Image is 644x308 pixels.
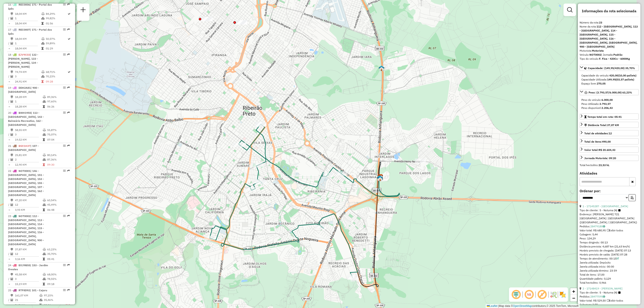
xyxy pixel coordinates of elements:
strong: 6.000,00 [602,98,613,101]
i: Distância Total [11,273,13,276]
button: Ordem crescente [629,194,636,201]
a: Jornada Motorista: 09:20 [580,155,639,161]
a: Tempo total em rota: 05:41 [580,114,639,120]
i: Rota otimizada [68,71,70,73]
span: | 171 - Portal dos Ipês [8,28,52,35]
img: UDC Light Ribeirao Preto [379,65,384,71]
span: Capacidade: (149,95/420,00) 35,70% [588,66,635,70]
td: 35,70% [47,252,70,256]
td: 3,16 KM [15,257,42,261]
span: BSX1H37 [19,144,30,148]
td: 1 [15,99,42,104]
td: 47,20 KM [15,198,42,203]
td: / [8,252,10,256]
td: 25,81 KM [15,153,42,157]
span: 22 - [8,169,44,197]
span: REC0006 [19,3,30,6]
strong: 112 - [GEOGRAPHIC_DATA], 113 - [GEOGRAPHIC_DATA], 114 - [GEOGRAPHIC_DATA], 115 - [GEOGRAPHIC_DATA... [580,25,638,48]
td: 75,07% [47,132,70,137]
strong: (10,00 pallets) [618,74,636,77]
td: = [8,46,10,51]
i: % de utilização da cubagem [43,278,46,280]
div: Distância Total: [584,123,619,127]
a: Leaflet [487,304,498,308]
td: 3,93 KM [15,208,42,212]
td: 01:56 [46,21,67,26]
a: 28479180 [590,225,605,228]
td: 07:04 [47,137,70,142]
td: 24,91 KM [15,79,41,84]
div: Atividade não roteirizada - VITO SUPERMERCADOS L [415,158,426,163]
i: Distância Total [11,248,13,251]
img: RotaFad [377,175,383,181]
span: 17 - [8,28,52,35]
i: Total de Atividades [11,100,13,103]
span: Peso: 134,29 [580,237,596,240]
td: 50,57% [46,37,67,41]
div: Jornada Motorista: 09:20 [584,156,616,160]
strong: 490,00 [602,140,611,143]
div: Horário previsto de saída: [DATE] 07:28 [580,253,639,257]
i: % de utilização da cubagem [41,75,45,78]
div: Quantidade pallets: 0,129 [580,277,639,281]
em: Opções [63,28,66,31]
td: / [8,132,10,137]
span: 5 - Noturna (N) [600,208,621,212]
i: % de utilização da cubagem [43,203,46,206]
td: / [8,298,10,302]
td: 09:18 [47,282,70,286]
span: DDH2A81 [19,86,31,89]
div: Peso disponível: [581,106,637,110]
td: / [8,203,10,207]
td: / [8,99,10,104]
span: Peso: (3.793,57/6.000,00) 63,23% [589,91,632,94]
td: 80,14% [47,153,70,157]
em: Rota exportada [67,53,70,56]
strong: 270,05 [597,82,606,85]
i: Tempo total em rota [41,22,44,25]
td: = [8,21,10,26]
div: Peso Utilizado: [581,102,637,106]
td: 12 [15,203,42,207]
img: Fluxo de ruas [550,291,557,298]
i: % de utilização da cubagem [43,253,46,255]
span: | 101 - Cajuru [30,289,47,292]
td: 06:48 [47,208,70,212]
span: Ocultar NR [524,289,534,300]
a: Nova sessão e pesquisa [79,5,88,15]
td: = [8,257,10,261]
em: Opções [63,86,66,89]
i: Rota otimizada [68,13,70,15]
div: Total de itens: 17,00 [580,273,639,277]
i: Distância Total [11,38,13,40]
td: 01:29 [46,46,67,51]
em: Opções [63,53,66,56]
span: Exibir todos [607,299,623,302]
span: Peso do veículo: [581,98,613,101]
td: 68,00% [47,272,70,277]
em: Opções [63,3,66,6]
i: Rota otimizada [68,38,70,40]
i: Distância Total [11,294,13,297]
span: REC0007 [19,28,30,31]
span: | 146 - [GEOGRAPHIC_DATA], 151 - [GEOGRAPHIC_DATA], 153 - [GEOGRAPHIC_DATA], 155 - [GEOGRAPHIC_DA... [8,169,44,197]
td: 2 [15,157,42,162]
span: | 113 - [GEOGRAPHIC_DATA], 143 - Balneário Recreativo, 162 - [GEOGRAPHIC_DATA] [8,111,44,127]
span: 16 - [8,3,52,10]
td: 99,82% [46,16,67,21]
span: Tempo total em rota: 05:41 [587,115,622,118]
span: Cubagem: 5,44 [580,233,598,236]
span: 25 - [8,289,47,292]
td: / [8,157,10,162]
td: 12,90 KM [15,162,42,167]
td: 68,71% [46,70,67,74]
span: 37,87 KM [607,123,619,127]
td: 3 [15,132,42,137]
div: Valor total: [584,148,615,152]
div: Tipo do veículo: [580,57,639,61]
td: 18,28 KM [15,104,42,109]
td: 09:28 [46,79,67,84]
td: 87,36% [47,157,70,162]
img: CDD Ribeirão Preto [377,174,383,180]
i: Tempo total em rota [43,105,45,108]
